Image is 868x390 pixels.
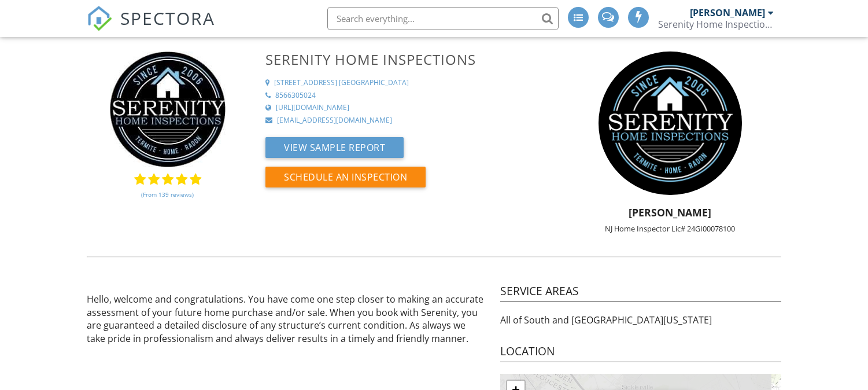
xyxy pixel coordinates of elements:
a: View Sample Report [265,145,404,157]
div: NJ Home Inspector Lic# 24GI00078100 [552,224,788,233]
h4: Location [500,344,781,362]
p: Hello, welcome and congratulations. You have come one step closer to making an accurate assessmen... [87,293,486,345]
h3: Serenity Home Inspections [265,51,545,67]
span: SPECTORA [120,6,215,30]
div: 8566305024 [275,91,316,101]
a: Schedule an Inspection [265,174,426,187]
div: [PERSON_NAME] [690,7,765,19]
img: serenity_no_background_.jpg [110,51,226,167]
a: [STREET_ADDRESS] [GEOGRAPHIC_DATA] [265,78,545,88]
div: Serenity Home Inspections [658,19,774,30]
a: 8566305024 [265,91,545,101]
div: [GEOGRAPHIC_DATA] [339,78,409,88]
div: [STREET_ADDRESS] [274,78,337,88]
h5: [PERSON_NAME] [552,207,788,218]
div: [URL][DOMAIN_NAME] [276,103,349,113]
img: The Best Home Inspection Software - Spectora [87,6,112,31]
input: Search everything... [327,7,559,30]
button: Schedule an Inspection [265,167,426,187]
a: [URL][DOMAIN_NAME] [265,103,545,113]
a: (From 139 reviews) [141,185,194,204]
a: [EMAIL_ADDRESS][DOMAIN_NAME] [265,116,545,126]
button: View Sample Report [265,137,404,158]
p: All of South and [GEOGRAPHIC_DATA][US_STATE] [500,314,781,326]
img: serenity_logo_black.jpg [599,51,742,195]
a: SPECTORA [87,16,215,40]
div: [EMAIL_ADDRESS][DOMAIN_NAME] [277,116,392,126]
h4: Service Areas [500,284,781,302]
